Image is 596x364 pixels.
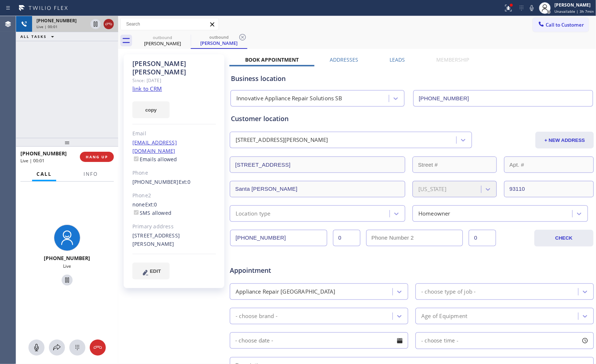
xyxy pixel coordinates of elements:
label: Emails allowed [132,156,177,163]
div: Homeowner [418,209,450,218]
button: ALL TASKS [16,32,61,41]
div: Phone2 [132,191,216,200]
a: [PHONE_NUMBER] [132,178,179,185]
input: Emails allowed [134,156,139,161]
input: Search [121,18,218,30]
input: Phone Number [230,230,327,246]
div: Innovative Appliance Repair Solutions SB [236,94,342,103]
div: Appliance Repair [GEOGRAPHIC_DATA] [236,287,336,296]
div: Customer location [231,114,593,124]
button: Hang up [104,19,114,29]
button: Call to Customer [533,18,589,32]
button: Mute [28,340,44,356]
button: Mute [527,3,537,13]
input: Street # [413,156,497,173]
span: [PHONE_NUMBER] [44,255,90,262]
input: Address [230,156,405,173]
span: EDIT [150,268,161,274]
div: Age of Equipment [421,312,467,320]
div: [PERSON_NAME] [135,40,190,47]
span: HANG UP [86,154,108,159]
div: - choose type of job - [421,287,476,296]
span: Appointment [230,266,350,275]
div: Location type [236,209,271,218]
div: outbound [135,35,190,40]
span: Ext: 0 [179,178,191,185]
span: ALL TASKS [20,34,47,39]
input: City [230,181,405,197]
a: [EMAIL_ADDRESS][DOMAIN_NAME] [132,139,177,154]
input: - choose date - [230,332,408,349]
div: [PERSON_NAME] [PERSON_NAME] [132,59,216,76]
div: none [132,201,216,217]
div: Email [132,129,216,138]
span: Live | 00:01 [20,158,44,164]
input: SMS allowed [134,210,139,215]
div: [STREET_ADDRESS][PERSON_NAME] [236,136,328,144]
div: [PERSON_NAME] [554,2,594,8]
button: Hold Customer [62,275,73,286]
div: Phone [132,169,216,177]
label: Addresses [330,56,359,63]
div: Chad Taggart [135,32,190,49]
button: Hold Customer [90,19,101,29]
div: [STREET_ADDRESS][PERSON_NAME] [132,232,216,248]
button: Hang up [90,340,106,356]
span: Unavailable | 3h 7min [554,9,594,14]
input: Phone Number 2 [366,230,463,246]
div: Chad Taggart [191,32,247,48]
input: Phone Number [413,90,593,107]
span: Live | 00:01 [36,24,58,29]
button: copy [132,101,170,118]
input: Ext. [333,230,360,246]
label: Membership [436,56,469,63]
div: outbound [191,34,247,40]
button: Open dialpad [69,340,85,356]
div: [PERSON_NAME] [191,40,247,46]
button: Call [32,167,56,181]
span: Live [63,263,71,269]
span: Info [84,171,98,177]
button: Open directory [49,340,65,356]
span: Call to Customer [546,22,584,28]
button: HANG UP [80,152,114,162]
input: Apt. # [504,156,594,173]
label: Leads [390,56,405,63]
label: Book Appointment [245,56,299,63]
input: Ext. 2 [469,230,496,246]
div: Business location [231,74,593,84]
a: link to CRM [132,85,162,92]
label: SMS allowed [132,209,171,216]
span: Call [36,171,52,177]
div: Since: [DATE] [132,76,216,85]
button: Info [79,167,102,181]
input: ZIP [504,181,594,197]
button: CHECK [534,230,594,247]
span: [PHONE_NUMBER] [36,18,77,24]
button: + NEW ADDRESS [535,132,594,148]
span: [PHONE_NUMBER] [20,150,67,157]
span: - choose time - [421,337,458,344]
span: Ext: 0 [145,201,157,208]
div: - choose brand - [236,312,278,320]
div: Primary address [132,222,216,231]
button: EDIT [132,263,170,279]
